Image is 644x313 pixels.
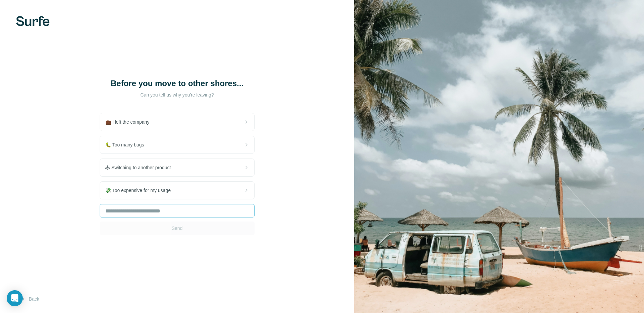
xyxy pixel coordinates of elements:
[105,187,176,194] span: 💸 Too expensive for my usage
[16,16,50,26] img: Surfe's logo
[7,290,23,306] div: Open Intercom Messenger
[105,119,155,125] span: 💼 I left the company
[110,91,244,98] p: Can you tell us why you're leaving?
[110,78,244,89] h1: Before you move to other shores...
[16,293,44,305] button: Back
[105,141,150,148] span: 🐛 Too many bugs
[105,164,176,171] span: 🕹 Switching to another product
